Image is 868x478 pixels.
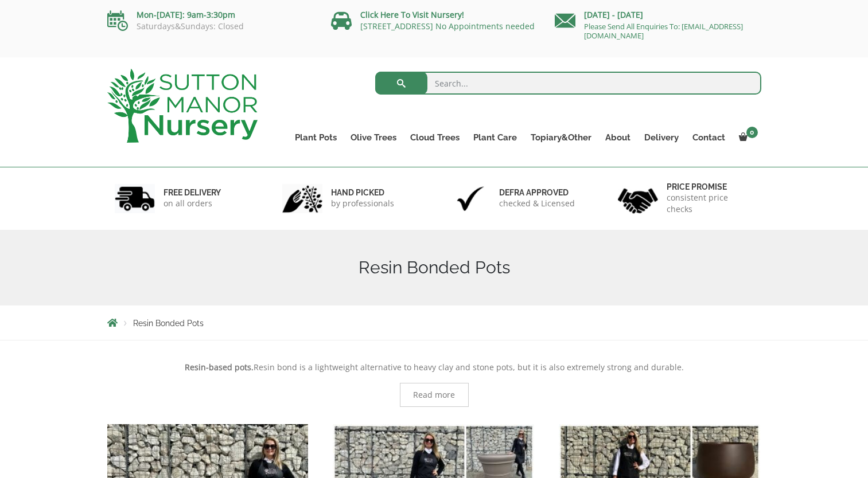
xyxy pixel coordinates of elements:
[344,130,403,146] a: Olive Trees
[746,127,758,138] span: 0
[450,184,491,213] img: 3.jpg
[164,187,221,198] h6: FREE DELIVERY
[637,130,686,146] a: Delivery
[360,21,535,32] a: [STREET_ADDRESS] No Appointments needed
[331,198,394,209] p: by professionals
[164,198,221,209] p: on all orders
[499,198,575,209] p: checked & Licensed
[375,72,761,95] input: Search...
[288,130,344,146] a: Plant Pots
[185,362,254,373] strong: Resin-based pots.
[555,8,761,22] p: [DATE] - [DATE]
[107,8,314,22] p: Mon-[DATE]: 9am-3:30pm
[107,361,761,374] p: Resin bond is a lightweight alternative to heavy clay and stone pots, but it is also extremely st...
[107,257,761,278] h1: Resin Bonded Pots
[598,130,637,146] a: About
[667,182,754,192] h6: Price promise
[360,9,464,20] a: Click Here To Visit Nursery!
[667,192,754,215] p: consistent price checks
[115,184,155,213] img: 1.jpg
[584,21,743,41] a: Please Send All Enquiries To: [EMAIL_ADDRESS][DOMAIN_NAME]
[133,319,204,328] span: Resin Bonded Pots
[466,130,524,146] a: Plant Care
[107,318,761,327] nav: Breadcrumbs
[107,22,314,31] p: Saturdays&Sundays: Closed
[403,130,466,146] a: Cloud Trees
[524,130,598,146] a: Topiary&Other
[413,391,455,399] span: Read more
[732,130,761,146] a: 0
[282,184,322,213] img: 2.jpg
[618,181,658,216] img: 4.jpg
[686,130,732,146] a: Contact
[499,187,575,198] h6: Defra approved
[331,187,394,198] h6: hand picked
[107,69,258,143] img: logo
